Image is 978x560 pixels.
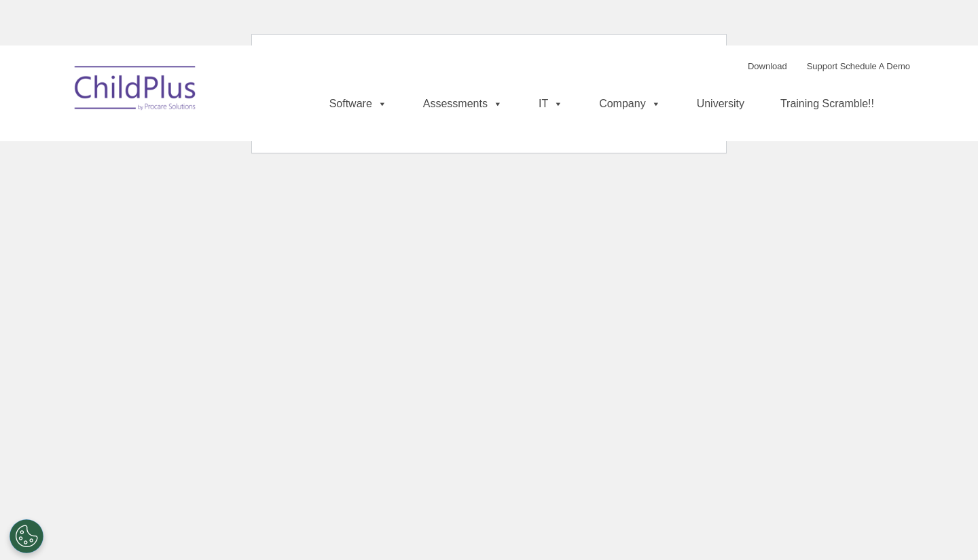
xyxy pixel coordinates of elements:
img: ChildPlus by Procare Solutions [68,56,204,124]
a: Download [748,61,787,71]
a: Company [585,90,674,117]
font: | [748,61,910,71]
a: Support [807,61,838,71]
a: Training Scramble!! [767,90,888,117]
a: Schedule A Demo [840,61,910,71]
a: IT [525,90,577,117]
a: Software [316,90,401,117]
button: Cookies Settings [10,519,43,553]
a: University [683,90,758,117]
a: Assessments [410,90,516,117]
